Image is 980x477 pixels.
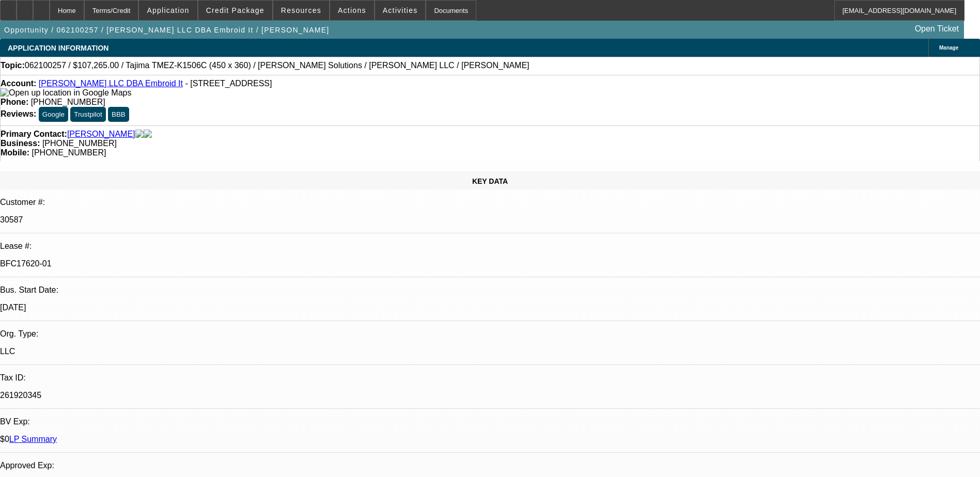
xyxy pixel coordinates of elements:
[31,98,105,106] span: [PHONE_NUMBER]
[9,435,57,443] a: LP Summary
[375,1,426,20] button: Activities
[135,130,144,139] img: facebook-icon.png
[144,130,152,139] img: linkedin-icon.png
[147,6,189,14] span: Application
[472,177,508,185] span: KEY DATA
[939,45,958,51] span: Manage
[206,6,265,14] span: Credit Package
[1,79,36,88] strong: Account:
[185,79,272,88] span: - [STREET_ADDRESS]
[198,1,272,20] button: Credit Package
[32,148,106,157] span: [PHONE_NUMBER]
[1,61,25,70] strong: Topic:
[4,26,329,34] span: Opportunity / 062100257 / [PERSON_NAME] LLC DBA Embroid It / [PERSON_NAME]
[25,61,530,70] span: 062100257 / $107,265.00 / Tajima TMEZ-K1506C (450 x 360) / [PERSON_NAME] Solutions / [PERSON_NAME...
[1,88,131,97] a: View Google Maps
[139,1,197,20] button: Application
[70,107,105,122] button: Trustpilot
[281,6,321,14] span: Resources
[383,6,418,14] span: Activities
[1,148,29,157] strong: Mobile:
[67,130,135,139] a: [PERSON_NAME]
[108,107,129,122] button: BBB
[1,130,67,139] strong: Primary Contact:
[39,79,183,88] a: [PERSON_NAME] LLC DBA Embroid It
[273,1,329,20] button: Resources
[911,20,963,38] a: Open Ticket
[42,139,117,148] span: [PHONE_NUMBER]
[39,107,68,122] button: Google
[1,109,36,118] strong: Reviews:
[1,139,40,148] strong: Business:
[330,1,374,20] button: Actions
[1,98,28,106] strong: Phone:
[1,88,131,98] img: Open up location in Google Maps
[338,6,366,14] span: Actions
[8,44,108,52] span: APPLICATION INFORMATION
